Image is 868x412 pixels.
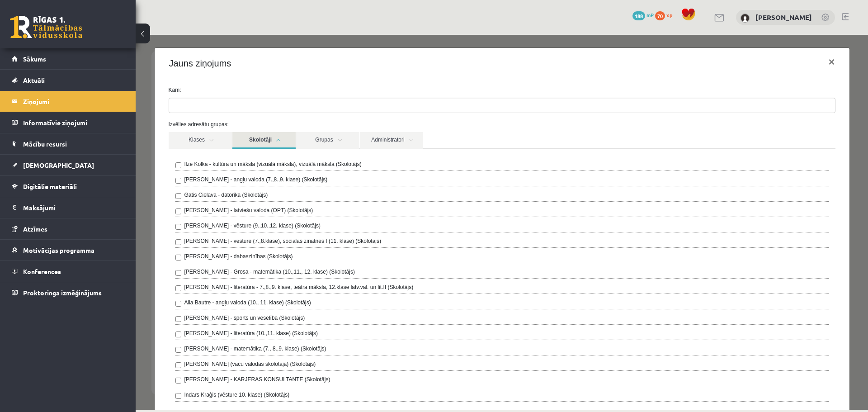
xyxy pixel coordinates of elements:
legend: Maksājumi [23,197,124,218]
img: Markuss Orlovs [741,14,750,23]
a: Mācību resursi [12,133,124,154]
a: Administratori [224,97,288,114]
span: Motivācijas programma [23,246,94,254]
span: Mācību resursi [23,140,67,148]
a: Grupas [160,97,224,114]
span: Konferences [23,267,61,275]
label: Izvēlies adresātu grupas: [26,85,707,94]
label: [PERSON_NAME] - Grosa - matemātika (10.,11., 12. klase) (Skolotājs) [49,233,219,241]
label: [PERSON_NAME] (vācu valodas skolotāja) (Skolotājs) [49,325,180,333]
span: Proktoringa izmēģinājums [23,289,102,297]
span: Digitālie materiāli [23,182,77,190]
a: Skolotāji [97,97,160,114]
span: 70 [655,11,665,20]
label: [PERSON_NAME] - literatūra (10.,11. klase) (Skolotājs) [49,294,182,303]
span: xp [666,11,672,19]
a: Ziņojumi [12,91,124,112]
label: [PERSON_NAME] - vēsture (7.,8.klase), sociālās zinātnes I (11. klase) (Skolotājs) [49,202,246,210]
a: 70 xp [655,11,677,19]
a: [PERSON_NAME] [755,13,812,22]
a: 188 mP [632,11,654,19]
span: [DEMOGRAPHIC_DATA] [23,161,94,169]
a: Sākums [12,48,124,69]
a: [DEMOGRAPHIC_DATA] [12,155,124,175]
label: Kam: [26,51,707,59]
label: [PERSON_NAME] - latviešu valoda (OPT) (Skolotājs) [49,171,178,180]
a: Atzīmes [12,218,124,239]
legend: Informatīvie ziņojumi [23,112,124,133]
a: Informatīvie ziņojumi [12,112,124,133]
label: [PERSON_NAME] - sports un veselība (Skolotājs) [49,279,170,287]
a: Klases [33,97,96,114]
a: Aktuāli [12,70,124,90]
legend: Ziņojumi [23,91,124,112]
span: Atzīmes [23,225,47,233]
label: [PERSON_NAME] - vēsture (9.,10.,12. klase) (Skolotājs) [49,187,185,195]
a: Konferences [12,261,124,282]
label: Gatis Cielava - datorika (Skolotājs) [49,156,132,164]
body: Editor, wiswyg-editor-47024915955000-1757858000-574 [9,9,657,19]
button: × [685,14,706,40]
label: [PERSON_NAME] - literatūra - 7.,8.,9. klase, teātra māksla, 12.klase latv.val. un lit.II (Skolotājs) [49,248,278,256]
label: [PERSON_NAME] - KARJERAS KONSULTANTE (Skolotājs) [49,341,195,349]
span: Sākums [23,55,46,63]
a: Motivācijas programma [12,240,124,260]
span: 188 [632,11,645,20]
span: Aktuāli [23,76,45,84]
span: mP [646,11,654,19]
label: Indars Kraģis (vēsture 10. klase) (Skolotājs) [49,356,154,364]
a: Proktoringa izmēģinājums [12,282,124,303]
a: Rīgas 1. Tālmācības vidusskola [10,16,82,38]
a: Digitālie materiāli [12,176,124,197]
label: [PERSON_NAME] - angļu valoda (7.,8.,9. klase) (Skolotājs) [49,141,192,149]
label: Alla Bautre - angļu valoda (10., 11. klase) (Skolotājs) [49,264,175,272]
label: [PERSON_NAME] - matemātika (7., 8.,9. klase) (Skolotājs) [49,310,191,318]
h4: Jauns ziņojums [33,22,96,35]
a: Maksājumi [12,197,124,218]
label: Ilze Kolka - kultūra un māksla (vizuālā māksla), vizuālā māksla (Skolotājs) [49,125,226,133]
label: [PERSON_NAME] - dabaszinības (Skolotājs) [49,218,157,226]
